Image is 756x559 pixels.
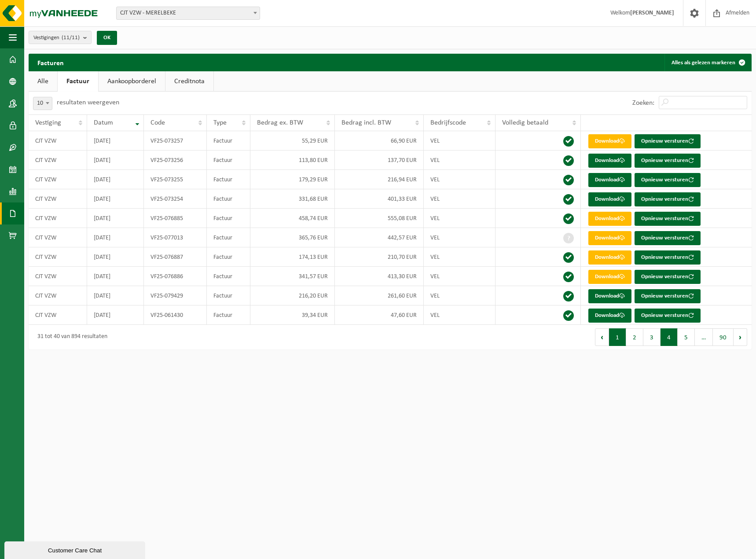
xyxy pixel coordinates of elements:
[588,134,631,148] a: Download
[635,154,701,168] button: Opnieuw versturen
[424,267,495,286] td: VEL
[635,192,701,206] button: Opnieuw versturen
[165,71,213,92] a: Creditnota
[144,228,207,247] td: VF25-077013
[207,189,250,209] td: Factuur
[207,286,250,305] td: Factuur
[635,289,701,303] button: Opnieuw versturen
[35,119,61,126] span: Vestiging
[424,305,495,325] td: VEL
[207,228,250,247] td: Factuur
[588,173,631,187] a: Download
[335,209,424,228] td: 555,08 EUR
[94,119,113,126] span: Datum
[588,192,631,206] a: Download
[250,228,334,247] td: 365,76 EUR
[635,231,701,245] button: Opnieuw versturen
[250,189,334,209] td: 331,68 EUR
[144,151,207,170] td: VF25-073256
[87,286,144,305] td: [DATE]
[29,131,87,151] td: CJT VZW
[430,119,466,126] span: Bedrijfscode
[713,328,734,346] button: 90
[29,170,87,189] td: CJT VZW
[144,189,207,209] td: VF25-073254
[588,289,631,303] a: Download
[250,286,334,305] td: 216,20 EUR
[207,305,250,325] td: Factuur
[144,209,207,228] td: VF25-076885
[29,151,87,170] td: CJT VZW
[335,228,424,247] td: 442,57 EUR
[250,131,334,151] td: 55,29 EUR
[635,270,701,284] button: Opnieuw versturen
[213,119,227,126] span: Type
[635,212,701,226] button: Opnieuw versturen
[144,131,207,151] td: VF25-073257
[635,309,701,323] button: Opnieuw versturen
[87,247,144,267] td: [DATE]
[29,305,87,325] td: CJT VZW
[588,231,631,245] a: Download
[207,151,250,170] td: Factuur
[99,71,165,92] a: Aankoopborderel
[630,10,674,16] strong: [PERSON_NAME]
[33,31,80,44] span: Vestigingen
[734,328,747,346] button: Next
[29,71,57,92] a: Alle
[502,119,548,126] span: Volledig betaald
[250,247,334,267] td: 174,13 EUR
[29,31,92,44] button: Vestigingen(11/11)
[424,131,495,151] td: VEL
[87,131,144,151] td: [DATE]
[29,286,87,305] td: CJT VZW
[116,7,260,20] span: CJT VZW - MERELBEKE
[335,151,424,170] td: 137,70 EUR
[87,305,144,325] td: [DATE]
[424,286,495,305] td: VEL
[87,267,144,286] td: [DATE]
[661,328,678,346] button: 4
[335,189,424,209] td: 401,33 EUR
[588,270,631,284] a: Download
[335,267,424,286] td: 413,30 EUR
[335,170,424,189] td: 216,94 EUR
[4,540,147,559] iframe: chat widget
[695,328,713,346] span: …
[588,309,631,323] a: Download
[144,170,207,189] td: VF25-073255
[626,328,643,346] button: 2
[29,228,87,247] td: CJT VZW
[144,247,207,267] td: VF25-076887
[678,328,695,346] button: 5
[609,328,626,346] button: 1
[207,267,250,286] td: Factuur
[144,286,207,305] td: VF25-079429
[635,134,701,148] button: Opnieuw versturen
[588,250,631,265] a: Download
[33,329,107,345] div: 31 tot 40 van 894 resultaten
[117,7,260,19] span: CJT VZW - MERELBEKE
[29,247,87,267] td: CJT VZW
[424,189,495,209] td: VEL
[632,99,654,107] label: Zoeken:
[424,170,495,189] td: VEL
[57,99,119,106] label: resultaten weergeven
[250,305,334,325] td: 39,34 EUR
[144,305,207,325] td: VF25-061430
[29,267,87,286] td: CJT VZW
[29,54,73,71] h2: Facturen
[207,131,250,151] td: Factuur
[150,119,165,126] span: Code
[33,97,52,110] span: 10
[87,189,144,209] td: [DATE]
[87,228,144,247] td: [DATE]
[33,97,52,110] span: 10
[62,35,80,40] count: (11/11)
[424,228,495,247] td: VEL
[335,286,424,305] td: 261,60 EUR
[257,119,303,126] span: Bedrag ex. BTW
[595,328,609,346] button: Previous
[335,131,424,151] td: 66,90 EUR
